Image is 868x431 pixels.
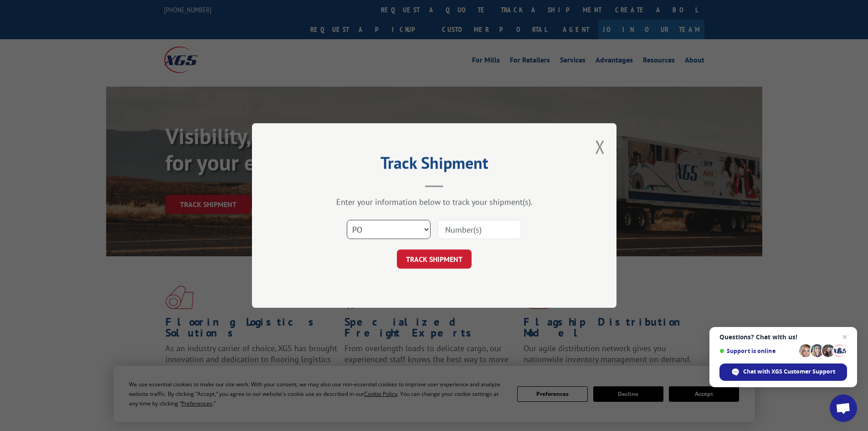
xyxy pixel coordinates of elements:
[719,363,847,381] div: Chat with XGS Customer Support
[437,220,521,239] input: Number(s)
[839,332,850,343] span: Close chat
[743,368,835,376] span: Chat with XGS Customer Support
[595,135,605,159] button: Close modal
[830,395,857,422] div: Open chat
[298,197,571,207] div: Enter your information below to track your shipment(s).
[298,156,571,174] h2: Track Shipment
[397,249,472,269] button: TRACK SHIPMENT
[719,333,847,341] span: Questions? Chat with us!
[719,348,796,354] span: Support is online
